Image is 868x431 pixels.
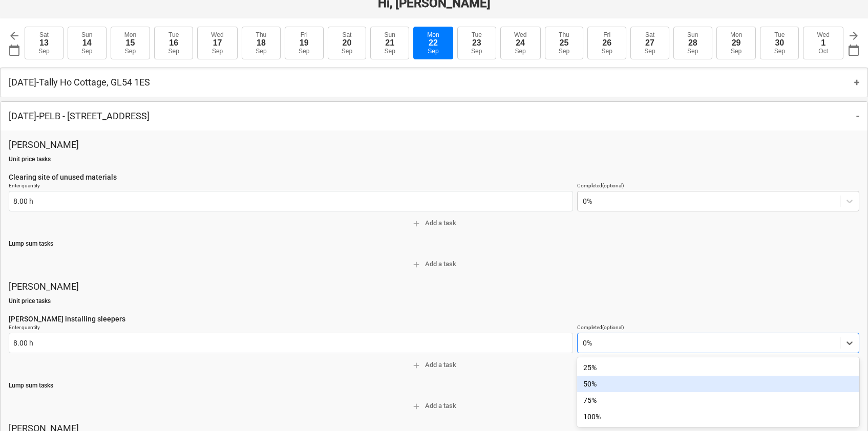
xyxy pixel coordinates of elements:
[25,27,63,59] button: Sat13Sep
[82,38,92,48] div: 14
[81,31,92,38] div: Sun
[300,38,309,48] div: 19
[9,314,859,324] p: [PERSON_NAME] installing sleepers
[854,77,859,88] span: +
[817,31,829,38] div: Wed
[515,48,525,55] div: Sep
[211,31,223,38] div: Wed
[412,361,421,370] span: add
[9,240,859,248] p: Lump sum tasks
[587,27,626,59] button: Fri26Sep
[716,27,756,59] button: Mon29Sep
[39,31,49,38] div: Sat
[9,191,573,211] input: Enter quantity, h
[673,27,712,59] button: Sun28Sep
[577,182,859,189] div: Completed (optional)
[427,31,439,38] div: Mon
[577,359,859,376] div: 25%
[472,31,482,38] div: Tue
[124,31,136,38] div: Mon
[256,48,266,55] div: Sep
[821,38,825,48] div: 1
[9,139,859,151] p: [PERSON_NAME]
[731,48,742,55] div: Sep
[577,408,859,425] div: 100%
[111,27,151,59] button: Mon15Sep
[545,27,584,59] button: Thu25Sep
[342,48,352,55] div: Sep
[848,30,860,42] span: arrow_forward
[803,27,843,59] button: Wed1Oct
[9,281,859,293] p: [PERSON_NAME]
[9,297,859,306] p: Unit price tasks
[197,27,238,59] button: Wed17Sep
[169,38,178,48] div: 16
[385,48,395,55] div: Sep
[125,48,136,55] div: Sep
[412,402,421,411] span: add
[342,31,351,38] div: Sat
[168,48,179,55] div: Sep
[644,48,655,55] div: Sep
[630,27,669,59] button: Sat27Sep
[13,359,855,371] span: Add a task
[645,38,654,48] div: 27
[774,31,785,38] div: Tue
[760,27,799,59] button: Tue30Sep
[256,31,267,38] div: Thu
[412,260,421,269] span: add
[13,218,855,229] span: Add a task
[328,27,367,59] button: Sat20Sep
[257,38,266,48] div: 18
[775,38,784,48] div: 30
[154,27,193,59] button: Tue16Sep
[471,48,482,55] div: Sep
[68,27,107,59] button: Sun14Sep
[428,48,438,55] div: Sep
[285,27,324,59] button: Fri19Sep
[81,48,92,55] div: Sep
[385,31,395,38] div: Sun
[9,172,859,182] p: Clearing site of unused materials
[9,216,859,231] button: Add a task
[500,27,541,59] button: Wed24Sep
[13,400,855,412] span: Add a task
[126,38,135,48] div: 15
[39,38,49,48] div: 13
[9,357,859,373] button: Add a task
[687,48,698,55] div: Sep
[818,48,828,55] div: Oct
[602,38,611,48] div: 26
[212,48,223,55] div: Sep
[472,38,481,48] div: 23
[9,110,150,122] p: [DATE] - PELB - [STREET_ADDRESS]
[559,31,569,38] div: Thu
[385,38,394,48] div: 21
[645,31,654,38] div: Sat
[577,392,859,408] div: 75%
[774,48,785,55] div: Sep
[9,155,859,164] p: Unit price tasks
[429,38,438,48] div: 22
[603,31,610,38] div: Fri
[370,27,409,59] button: Sun21Sep
[9,76,150,89] p: [DATE] - Tally Ho Cottage, GL54 1ES
[856,111,859,121] span: -
[514,31,526,38] div: Wed
[602,48,612,55] div: Sep
[213,38,222,48] div: 17
[38,48,49,55] div: Sep
[577,324,859,331] div: Completed (optional)
[9,333,573,353] input: Enter quantity, h
[13,258,855,270] span: Add a task
[9,324,573,333] p: Enter quantity
[730,31,742,38] div: Mon
[299,48,309,55] div: Sep
[412,219,421,228] span: add
[732,38,741,48] div: 29
[413,27,453,59] button: Mon22Sep
[559,48,569,55] div: Sep
[687,31,698,38] div: Sun
[457,27,496,59] button: Tue23Sep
